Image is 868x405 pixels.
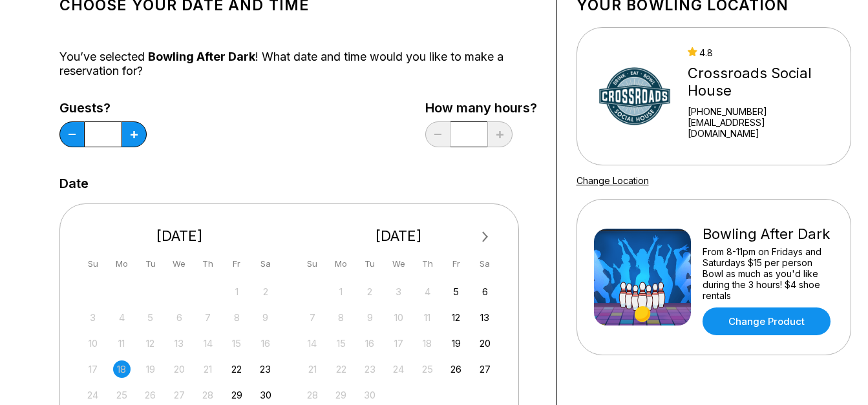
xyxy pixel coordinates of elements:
[361,335,379,352] div: Not available Tuesday, September 16th, 2025
[304,309,321,326] div: Not available Sunday, September 7th, 2025
[703,225,834,243] div: Bowling After Dark
[594,48,676,145] img: Crossroads Social House
[171,255,188,273] div: We
[390,309,407,326] div: Not available Wednesday, September 10th, 2025
[447,360,465,378] div: Choose Friday, September 26th, 2025
[304,360,321,378] div: Not available Sunday, September 21st, 2025
[171,386,188,404] div: Not available Wednesday, August 27th, 2025
[419,255,436,273] div: Th
[390,283,407,300] div: Not available Wednesday, September 3rd, 2025
[419,335,436,352] div: Not available Thursday, September 18th, 2025
[419,283,436,300] div: Not available Thursday, September 4th, 2025
[148,50,255,63] span: Bowling After Dark
[257,309,274,326] div: Not available Saturday, August 9th, 2025
[332,283,350,300] div: Not available Monday, September 1st, 2025
[447,255,465,273] div: Fr
[447,283,465,300] div: Choose Friday, September 5th, 2025
[299,227,499,245] div: [DATE]
[84,386,101,404] div: Not available Sunday, August 24th, 2025
[304,255,321,273] div: Su
[476,283,494,300] div: Choose Saturday, September 6th, 2025
[390,255,407,273] div: We
[113,386,131,404] div: Not available Monday, August 25th, 2025
[475,227,496,247] button: Next Month
[199,335,217,352] div: Not available Thursday, August 14th, 2025
[688,106,834,117] div: [PHONE_NUMBER]
[447,335,465,352] div: Choose Friday, September 19th, 2025
[361,283,379,300] div: Not available Tuesday, September 2nd, 2025
[332,335,350,352] div: Not available Monday, September 15th, 2025
[476,360,494,378] div: Choose Saturday, September 27th, 2025
[228,283,246,300] div: Not available Friday, August 1st, 2025
[419,309,436,326] div: Not available Thursday, September 11th, 2025
[302,282,496,404] div: month 2025-09
[113,335,131,352] div: Not available Monday, August 11th, 2025
[361,309,379,326] div: Not available Tuesday, September 9th, 2025
[688,65,834,99] div: Crossroads Social House
[688,47,834,58] div: 4.8
[59,101,147,115] label: Guests?
[84,255,101,273] div: Su
[419,360,436,378] div: Not available Thursday, September 25th, 2025
[199,255,217,273] div: Th
[79,227,280,245] div: [DATE]
[703,246,834,301] div: From 8-11pm on Fridays and Saturdays $15 per person Bowl as much as you'd like during the 3 hours...
[228,255,246,273] div: Fr
[447,309,465,326] div: Choose Friday, September 12th, 2025
[113,255,131,273] div: Mo
[142,255,159,273] div: Tu
[361,360,379,378] div: Not available Tuesday, September 23rd, 2025
[84,360,101,378] div: Not available Sunday, August 17th, 2025
[257,255,274,273] div: Sa
[113,309,131,326] div: Not available Monday, August 4th, 2025
[199,309,217,326] div: Not available Thursday, August 7th, 2025
[390,360,407,378] div: Not available Wednesday, September 24th, 2025
[257,335,274,352] div: Not available Saturday, August 16th, 2025
[332,360,350,378] div: Not available Monday, September 22nd, 2025
[84,309,101,326] div: Not available Sunday, August 3rd, 2025
[257,360,274,378] div: Choose Saturday, August 23rd, 2025
[228,386,246,404] div: Choose Friday, August 29th, 2025
[361,386,379,404] div: Not available Tuesday, September 30th, 2025
[332,309,350,326] div: Not available Monday, September 8th, 2025
[142,360,159,378] div: Not available Tuesday, August 19th, 2025
[171,360,188,378] div: Not available Wednesday, August 20th, 2025
[113,360,131,378] div: Not available Monday, August 18th, 2025
[304,386,321,404] div: Not available Sunday, September 28th, 2025
[199,360,217,378] div: Not available Thursday, August 21st, 2025
[476,335,494,352] div: Choose Saturday, September 20th, 2025
[476,309,494,326] div: Choose Saturday, September 13th, 2025
[59,176,89,191] label: Date
[577,175,649,186] a: Change Location
[703,307,831,335] a: Change Product
[688,117,834,139] a: [EMAIL_ADDRESS][DOMAIN_NAME]
[171,309,188,326] div: Not available Wednesday, August 6th, 2025
[228,309,246,326] div: Not available Friday, August 8th, 2025
[257,283,274,300] div: Not available Saturday, August 2nd, 2025
[142,386,159,404] div: Not available Tuesday, August 26th, 2025
[476,255,494,273] div: Sa
[171,335,188,352] div: Not available Wednesday, August 13th, 2025
[142,335,159,352] div: Not available Tuesday, August 12th, 2025
[425,101,537,115] label: How many hours?
[59,50,537,78] div: You’ve selected ! What date and time would you like to make a reservation for?
[390,335,407,352] div: Not available Wednesday, September 17th, 2025
[304,335,321,352] div: Not available Sunday, September 14th, 2025
[142,309,159,326] div: Not available Tuesday, August 5th, 2025
[332,386,350,404] div: Not available Monday, September 29th, 2025
[228,335,246,352] div: Not available Friday, August 15th, 2025
[594,229,691,326] img: Bowling After Dark
[228,360,246,378] div: Choose Friday, August 22nd, 2025
[332,255,350,273] div: Mo
[361,255,379,273] div: Tu
[257,386,274,404] div: Choose Saturday, August 30th, 2025
[84,335,101,352] div: Not available Sunday, August 10th, 2025
[199,386,217,404] div: Not available Thursday, August 28th, 2025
